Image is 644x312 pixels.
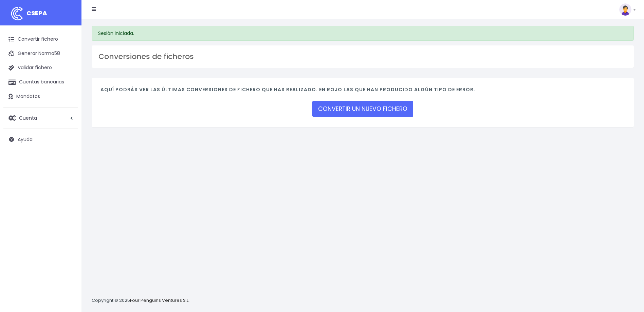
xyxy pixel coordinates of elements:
span: Cuenta [19,114,37,121]
h3: Conversiones de ficheros [98,52,627,61]
div: Sesión iniciada. [92,26,634,41]
a: Cuenta [3,111,78,125]
a: Mandatos [3,90,78,104]
h4: Aquí podrás ver las últimas conversiones de fichero que has realizado. En rojo las que han produc... [100,87,625,96]
span: CSEPA [26,9,47,17]
a: CONVERTIR UN NUEVO FICHERO [312,101,413,117]
img: profile [619,3,631,16]
a: Generar Norma58 [3,46,78,61]
img: logo [8,5,25,22]
a: Four Penguins Ventures S.L. [130,297,189,304]
a: Convertir fichero [3,32,78,46]
a: Ayuda [3,132,78,147]
a: Validar fichero [3,61,78,75]
p: Copyright © 2025 . [92,297,190,304]
span: Ayuda [18,136,33,143]
a: Cuentas bancarias [3,75,78,89]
